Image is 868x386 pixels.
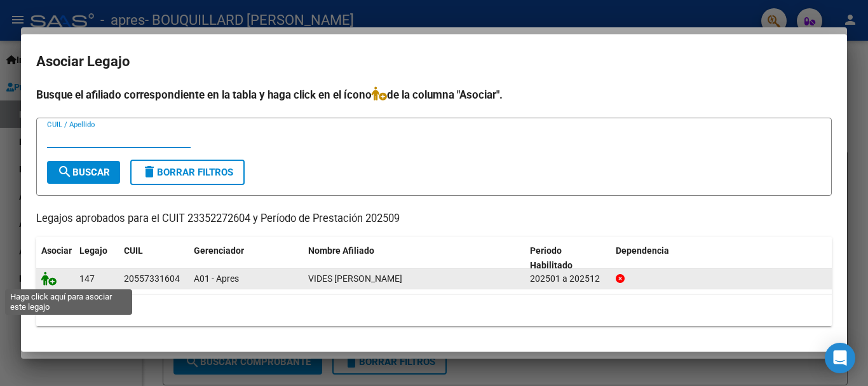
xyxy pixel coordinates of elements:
[530,272,606,286] div: 202501 a 202512
[825,343,855,373] div: Open Intercom Messenger
[130,160,245,185] button: Borrar Filtros
[142,164,157,179] mat-icon: delete
[616,245,669,256] span: Dependencia
[36,86,832,103] h4: Busque el afiliado correspondiente en la tabla y haga click en el ícono de la columna "Asociar".
[79,245,107,256] span: Legajo
[74,237,119,279] datatable-header-cell: Legajo
[142,167,233,178] span: Borrar Filtros
[36,50,832,74] h2: Asociar Legajo
[119,237,189,279] datatable-header-cell: CUIL
[308,245,374,256] span: Nombre Afiliado
[525,237,611,279] datatable-header-cell: Periodo Habilitado
[36,237,74,279] datatable-header-cell: Asociar
[194,245,244,256] span: Gerenciador
[303,237,525,279] datatable-header-cell: Nombre Afiliado
[124,245,143,256] span: CUIL
[530,245,573,270] span: Periodo Habilitado
[611,237,832,279] datatable-header-cell: Dependencia
[308,273,402,284] span: VIDES SIMON
[47,161,120,184] button: Buscar
[36,211,832,227] p: Legajos aprobados para el CUIT 23352272604 y Período de Prestación 202509
[124,272,180,286] div: 20557331604
[41,245,72,256] span: Asociar
[194,273,239,284] span: A01 - Apres
[57,167,110,178] span: Buscar
[57,164,72,179] mat-icon: search
[36,294,832,326] div: 1 registros
[189,237,303,279] datatable-header-cell: Gerenciador
[79,273,95,284] span: 147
